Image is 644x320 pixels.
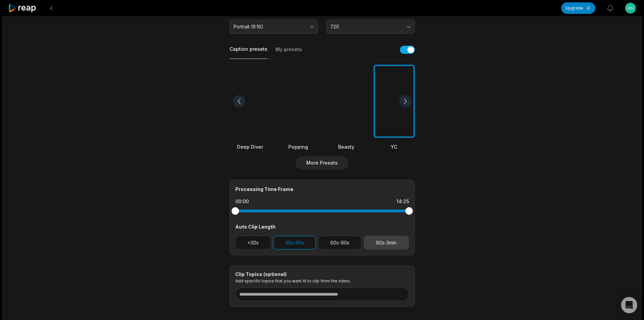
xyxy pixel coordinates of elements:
[326,20,415,34] button: 720
[276,46,302,59] button: My presets
[374,143,415,150] div: YC
[235,236,271,250] button: <30s
[330,24,401,30] span: 720
[235,271,409,277] div: Clip Topics (optional)
[364,236,409,250] button: 90s-3min
[230,143,271,150] div: Deep Diver
[326,143,367,150] div: Beasty
[235,278,409,283] p: Add specific topics that you want AI to clip from the video.
[397,198,409,205] div: 14:25
[318,236,362,250] button: 60s-90s
[234,24,305,30] span: Portrait (9:16)
[230,46,267,59] button: Caption presets
[273,236,316,250] button: 30s-60s
[621,297,637,313] div: Open Intercom Messenger
[278,143,319,150] div: Popping
[295,156,349,170] button: More Presets
[235,186,409,193] div: Processing Time Frame
[230,20,318,34] button: Portrait (9:16)
[235,223,409,230] div: Auto Clip Length
[235,198,249,205] div: 00:00
[561,2,595,14] button: Upgrade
